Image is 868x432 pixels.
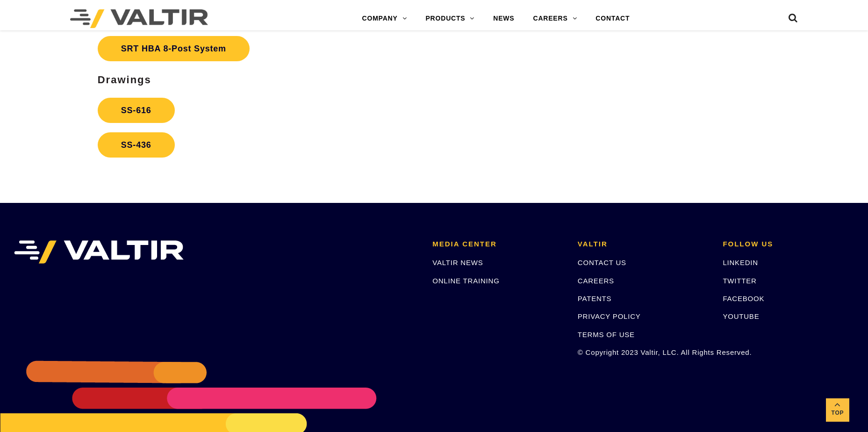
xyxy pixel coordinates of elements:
a: SRT HBA 8-Post System [98,36,250,61]
img: VALTIR [14,240,184,264]
a: NEWS [484,9,524,28]
a: CAREERS [524,9,586,28]
a: SS-616 [98,98,175,123]
a: PATENTS [578,295,612,302]
a: LINKEDIN [723,259,758,266]
img: Valtir [70,9,208,28]
a: CONTACT [586,9,639,28]
strong: Drawings [98,74,151,86]
a: CONTACT US [578,259,626,266]
a: FACEBOOK [723,295,764,302]
a: COMPANY [353,9,416,28]
p: © Copyright 2023 Valtir, LLC. All Rights Reserved. [578,347,709,358]
a: VALTIR NEWS [432,259,483,266]
h2: FOLLOW US [723,240,854,248]
a: TWITTER [723,277,756,285]
a: TERMS OF USE [578,331,635,338]
a: PRODUCTS [416,9,484,28]
a: SS-436 [98,132,175,158]
h2: VALTIR [578,240,709,248]
h2: MEDIA CENTER [432,240,564,248]
a: Top [826,398,849,422]
span: Top [826,408,849,418]
a: PRIVACY POLICY [578,312,641,320]
a: CAREERS [578,277,614,285]
a: YOUTUBE [723,312,759,320]
a: ONLINE TRAINING [432,277,499,285]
